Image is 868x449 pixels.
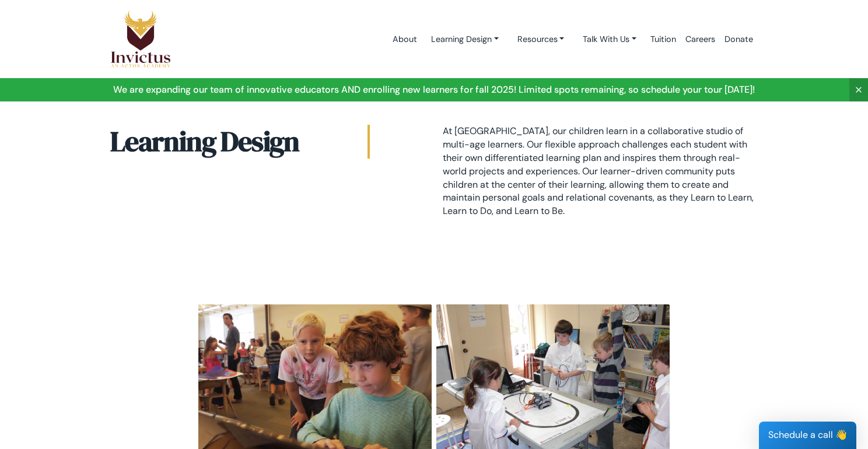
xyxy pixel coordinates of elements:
a: Careers [681,15,720,64]
div: Schedule a call 👋 [759,422,856,449]
a: Talk With Us [573,29,646,50]
h2: Learning Design [110,125,370,159]
a: About [388,15,422,64]
a: Learning Design [422,29,508,50]
img: Logo [110,10,171,68]
a: Tuition [646,15,681,64]
a: Resources [508,29,574,50]
a: Donate [720,15,758,64]
p: At [GEOGRAPHIC_DATA], our children learn in a collaborative studio of multi-age learners. Our fle... [443,125,758,218]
